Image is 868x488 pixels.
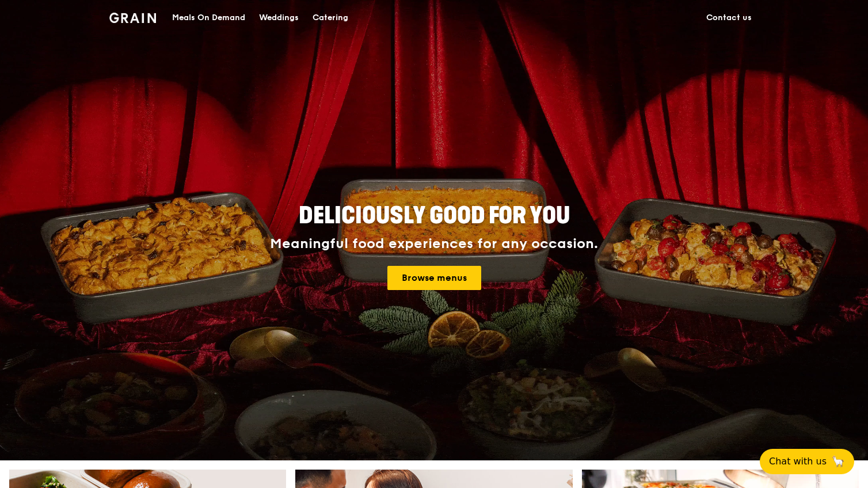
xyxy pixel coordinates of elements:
[306,1,355,35] a: Catering
[172,1,245,35] div: Meals On Demand
[699,1,759,35] a: Contact us
[769,455,827,468] span: Chat with us
[760,449,854,474] button: Chat with us🦙
[387,266,481,290] a: Browse menus
[259,1,299,35] div: Weddings
[831,455,845,468] span: 🦙
[227,236,641,252] div: Meaningful food experiences for any occasion.
[252,1,306,35] a: Weddings
[299,202,570,230] span: Deliciously good for you
[109,13,156,23] img: Grain
[313,1,348,35] div: Catering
